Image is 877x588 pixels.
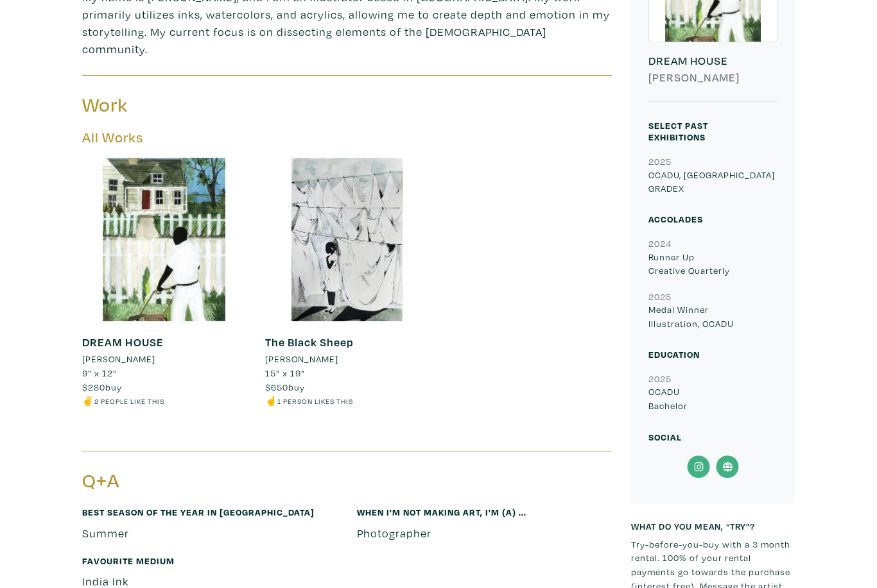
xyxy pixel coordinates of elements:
[648,71,777,85] h6: [PERSON_NAME]
[648,385,777,412] p: OCADU Bachelor
[265,394,429,408] li: ☝️
[648,119,708,143] small: Select Past Exhibitions
[357,506,526,518] small: When I'm not making art, I'm (a) ...
[82,381,105,393] span: $280
[82,555,175,567] small: Favourite medium
[648,373,672,385] small: 2025
[357,525,612,542] p: Photographer
[648,54,777,68] h6: DREAM HOUSE
[82,394,246,408] li: ✌️
[82,367,117,379] span: 9" x 12"
[648,290,672,303] small: 2025
[648,155,672,167] small: 2025
[82,469,338,493] h3: Q+A
[648,213,703,225] small: Accolades
[265,381,288,393] span: $650
[82,352,155,366] li: [PERSON_NAME]
[82,352,246,366] a: [PERSON_NAME]
[648,348,700,360] small: Education
[648,250,777,278] p: Runner Up Creative Quarterly
[277,396,353,406] small: 1 person likes this
[648,303,777,330] p: Medal Winner Illustration, OCADU
[82,93,338,117] h3: Work
[631,521,795,532] h6: What do you mean, “try”?
[648,431,682,443] small: Social
[82,335,164,349] a: DREAM HOUSE
[82,129,612,146] h5: All Works
[265,352,338,366] li: [PERSON_NAME]
[82,525,338,542] p: Summer
[265,381,305,393] span: buy
[265,352,429,366] a: [PERSON_NAME]
[94,396,164,406] small: 2 people like this
[265,335,354,349] a: The Black Sheep
[82,506,315,518] small: Best season of the year in [GEOGRAPHIC_DATA]
[82,381,122,393] span: buy
[265,367,305,379] span: 15" x 19"
[648,168,777,196] p: OCADU, [GEOGRAPHIC_DATA] GRADEX
[648,237,672,249] small: 2024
